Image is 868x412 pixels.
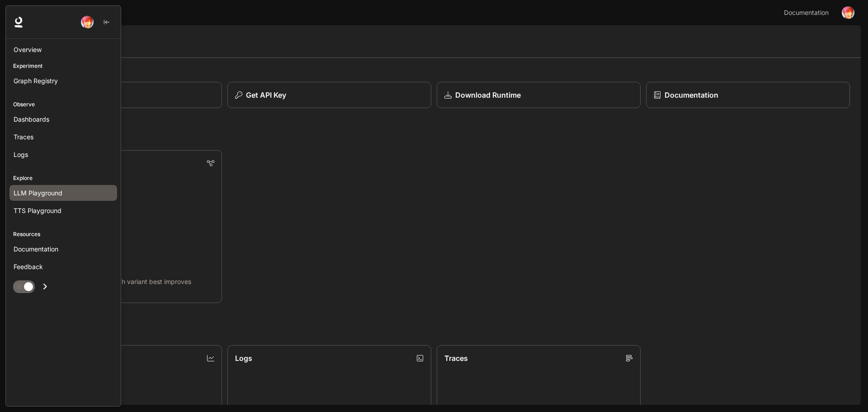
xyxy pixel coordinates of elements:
a: Dashboards [9,111,117,127]
a: Download Runtime [437,82,641,108]
p: Documentation [665,90,718,100]
h2: Observe [18,332,850,341]
p: Traces [444,353,468,364]
button: open drawer [7,5,23,21]
a: Graph Registry [9,73,117,89]
a: Documentation [646,82,850,108]
button: Get API Key [227,82,431,108]
span: LLM Playground [14,188,62,198]
span: Graph Registry [14,76,58,85]
a: Logs [9,147,117,162]
p: Experiment [6,62,121,70]
a: Feedback [9,259,117,275]
a: Traces [9,129,117,145]
span: Dark mode toggle [24,281,33,291]
p: Logs [235,353,252,364]
a: LLM Playground [9,185,117,201]
a: TTS Playground [9,203,117,218]
span: Overview [14,45,42,54]
span: TTS Playground [14,206,61,215]
p: Explore [6,174,121,182]
a: Documentation [9,241,117,257]
a: Overview [9,42,117,57]
img: User avatar [842,6,854,19]
button: User avatar [78,13,96,31]
span: Documentation [14,244,58,254]
span: Dashboards [14,114,49,124]
img: User avatar [81,16,94,28]
span: Logs [14,150,28,159]
h2: Experiment [18,137,850,147]
span: Traces [14,132,33,142]
button: Open drawer [35,277,55,296]
p: Get API Key [246,90,286,100]
p: Download Runtime [455,90,521,100]
span: Feedback [14,262,43,271]
button: All workspaces [29,4,80,22]
h2: Shortcuts [18,69,850,78]
p: Resources [6,230,121,238]
a: Documentation [780,4,835,22]
p: Observe [6,100,121,109]
span: Documentation [784,7,829,19]
button: User avatar [839,4,857,22]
